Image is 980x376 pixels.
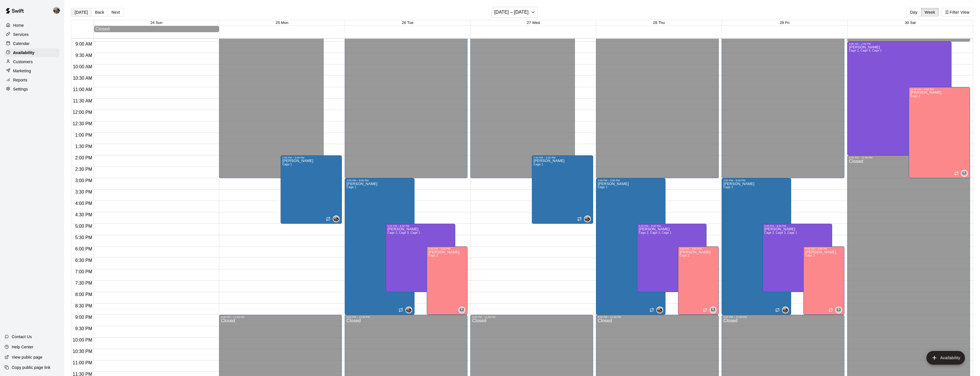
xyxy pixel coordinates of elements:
[954,171,959,176] span: Recurring availability
[775,308,780,312] span: Recurring availability
[909,87,970,178] div: 11:00 AM – 3:00 PM: Available
[71,121,93,126] span: 12:30 PM
[849,49,882,52] span: Cage 2, Cage 3, Cage 1
[282,163,292,166] span: Cage 1
[906,8,921,17] button: Day
[764,231,797,234] span: Cage 2, Cage 3, Cage 1
[428,254,438,257] span: Cage 2
[5,21,60,30] a: Home
[74,190,94,194] span: 3:30 PM
[805,247,843,250] div: 6:00 PM – 9:00 PM
[13,68,31,74] p: Marketing
[387,231,420,234] span: Cage 2, Cage 3, Cage 1
[402,20,414,25] button: 26 Tue
[150,20,162,25] button: 24 Sun
[847,42,952,155] div: 9:00 AM – 2:00 PM: Available
[74,315,94,320] span: 9:00 PM
[5,57,60,66] a: Customers
[13,50,34,56] p: Availability
[527,20,540,25] button: 27 Wed
[74,144,94,149] span: 1:30 PM
[5,39,60,48] a: Calendar
[782,307,789,313] div: Blaine Johnson
[703,308,707,312] span: Recurring availability
[12,334,32,340] p: Contact Us
[458,307,465,313] div: Larry Johnson
[427,246,468,315] div: 6:00 PM – 9:00 PM: Available
[585,216,590,222] img: Blaine Johnson
[653,20,665,25] button: 28 Thu
[637,224,707,292] div: 5:00 PM – 8:00 PM: Available
[71,110,93,115] span: 12:00 PM
[281,155,342,224] div: 2:00 PM – 5:00 PM: Available
[598,179,664,182] div: 3:00 PM – 9:00 PM
[5,30,60,39] a: Services
[5,67,60,75] a: Marketing
[835,307,842,313] div: Larry Johnson
[74,133,94,137] span: 1:00 PM
[910,88,968,91] div: 11:00 AM – 3:00 PM
[584,215,591,222] div: Blaine Johnson
[5,76,60,84] a: Reports
[639,231,671,234] span: Cage 2, Cage 3, Cage 1
[387,225,454,227] div: 5:00 PM – 8:00 PM
[74,178,94,183] span: 3:00 PM
[72,64,94,69] span: 10:00 AM
[577,217,582,221] span: Recurring availability
[71,338,93,342] span: 10:00 PM
[74,53,94,58] span: 9:30 AM
[710,307,716,313] div: Larry Johnson
[71,349,93,354] span: 10:30 PM
[678,246,719,315] div: 6:00 PM – 9:00 PM: Available
[346,316,466,319] div: 9:00 PM – 11:59 PM
[492,7,538,18] button: [DATE] – [DATE]
[74,201,94,206] span: 4:00 PM
[74,326,94,331] span: 9:30 PM
[71,8,91,17] button: [DATE]
[837,307,840,313] span: LJ
[276,20,288,25] span: 25 Mon
[74,224,94,229] span: 5:00 PM
[13,32,29,37] p: Services
[723,186,733,189] span: Cage 1
[962,170,966,176] span: LJ
[52,5,64,16] div: Blaine Johnson
[828,308,833,312] span: Recurring availability
[650,308,654,312] span: Recurring availability
[711,307,715,313] span: LJ
[282,156,340,159] div: 2:00 PM – 5:00 PM
[723,179,789,182] div: 3:00 PM – 9:00 PM
[13,59,33,65] p: Customers
[783,307,788,313] img: Blaine Johnson
[13,77,27,83] p: Reports
[333,215,340,222] div: Blaine Johnson
[74,212,94,217] span: 4:30 PM
[763,224,832,292] div: 5:00 PM – 8:00 PM: Available
[534,156,591,159] div: 2:00 PM – 5:00 PM
[71,360,93,365] span: 11:00 PM
[13,22,24,28] p: Home
[5,85,60,93] a: Settings
[74,303,94,308] span: 8:30 PM
[849,156,968,159] div: 2:00 PM – 11:59 PM
[596,178,665,315] div: 3:00 PM – 9:00 PM: Available
[346,186,356,189] span: Cage 1
[460,307,464,313] span: LJ
[13,41,30,46] p: Calendar
[961,170,968,177] div: Larry Johnson
[386,224,455,292] div: 5:00 PM – 8:00 PM: Available
[764,225,830,227] div: 5:00 PM – 8:00 PM
[72,98,94,103] span: 11:30 AM
[13,86,28,92] p: Settings
[680,254,689,257] span: Cage 2
[905,20,916,25] button: 30 Sat
[108,8,124,17] button: Next
[72,76,94,81] span: 10:30 AM
[5,48,60,57] div: Availability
